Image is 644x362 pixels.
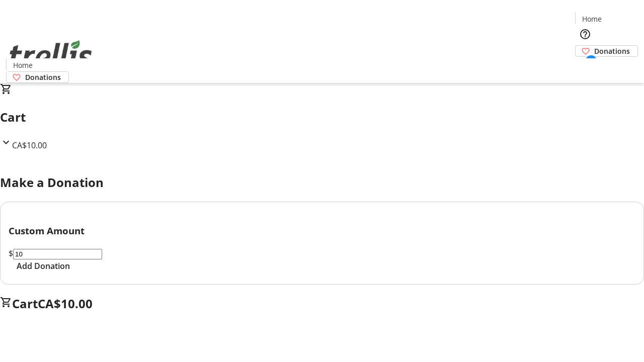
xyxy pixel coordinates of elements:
[13,60,33,70] span: Home
[9,248,13,259] span: $
[9,260,78,272] button: Add Donation
[582,14,602,24] span: Home
[575,24,595,44] button: Help
[12,140,47,151] span: CA$10.00
[6,71,69,83] a: Donations
[9,224,635,238] h3: Custom Amount
[575,57,595,77] button: Cart
[575,45,638,57] a: Donations
[17,260,70,272] span: Add Donation
[594,46,630,56] span: Donations
[576,14,608,24] a: Home
[6,29,96,79] img: Orient E2E Organization 07HsHlfNg3's Logo
[7,60,39,70] a: Home
[38,295,93,312] span: CA$10.00
[13,249,102,259] input: Donation Amount
[25,72,61,82] span: Donations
